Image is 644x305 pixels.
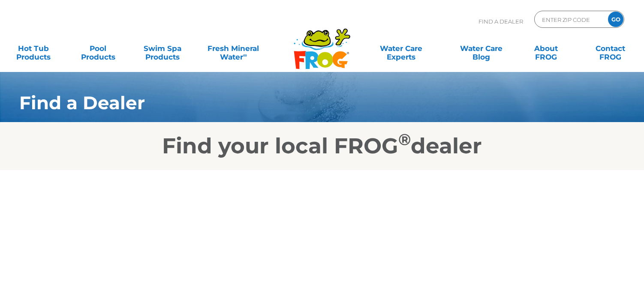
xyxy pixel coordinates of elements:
a: PoolProducts [73,40,123,57]
sup: ® [398,130,411,149]
a: AboutFROG [521,40,571,57]
a: Swim SpaProducts [138,40,188,57]
a: Water CareBlog [456,40,506,57]
img: Frog Products Logo [289,17,355,69]
a: Water CareExperts [361,40,442,57]
h2: Find your local FROG dealer [6,133,638,159]
sup: ∞ [243,52,247,58]
h1: Find a Dealer [19,93,575,113]
a: Fresh MineralWater∞ [202,40,265,57]
a: ContactFROG [585,40,635,57]
a: Hot TubProducts [9,40,59,57]
p: Find A Dealer [478,11,523,32]
input: GO [608,12,623,27]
